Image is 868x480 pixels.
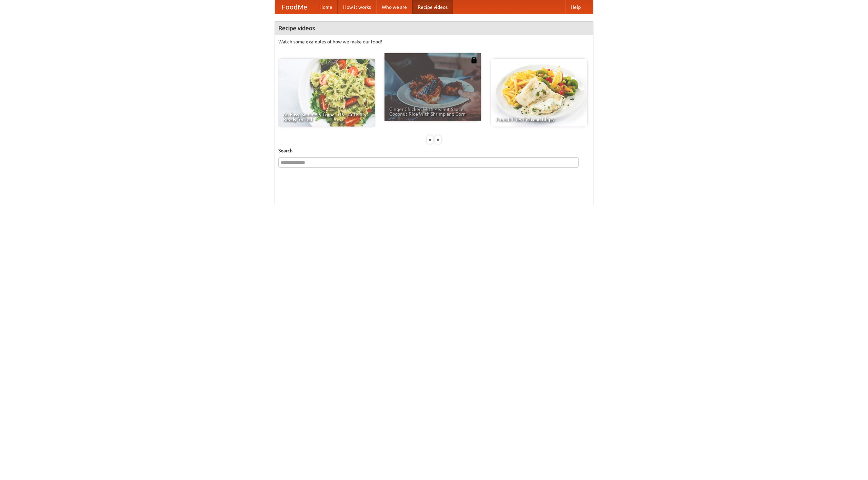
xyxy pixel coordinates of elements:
[278,147,590,154] h5: Search
[338,0,376,14] a: How it works
[565,0,586,14] a: Help
[275,21,593,35] h4: Recipe videos
[278,38,590,45] p: Watch some examples of how we make our food!
[471,57,477,63] img: 483408.png
[283,112,370,122] span: An Easy, Summery Tomato Pasta That's Ready for Fall
[491,59,587,127] a: French Fries Fish and Chips
[427,135,433,144] div: «
[412,0,453,14] a: Recipe videos
[275,0,314,14] a: FoodMe
[314,0,338,14] a: Home
[376,0,412,14] a: Who we are
[496,117,583,122] span: French Fries Fish and Chips
[278,59,375,127] a: An Easy, Summery Tomato Pasta That's Ready for Fall
[435,135,441,144] div: »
